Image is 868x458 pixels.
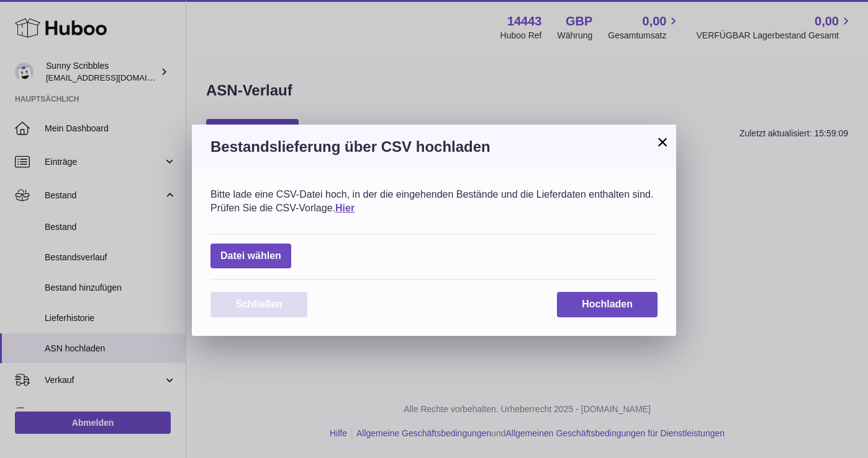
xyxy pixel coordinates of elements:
[210,244,291,269] span: Datei wählen
[582,299,633,309] span: Hochladen
[210,188,658,214] div: Bitte lade eine CSV-Datei hoch, in der die eingehenden Bestände und die Lieferdaten enthalten sin...
[655,134,670,149] button: ×
[235,299,283,309] span: Schließen
[557,292,658,317] button: Hochladen
[210,137,658,157] h3: Bestandslieferung über CSV hochladen
[210,292,307,317] button: Schließen
[335,203,355,213] a: Hier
